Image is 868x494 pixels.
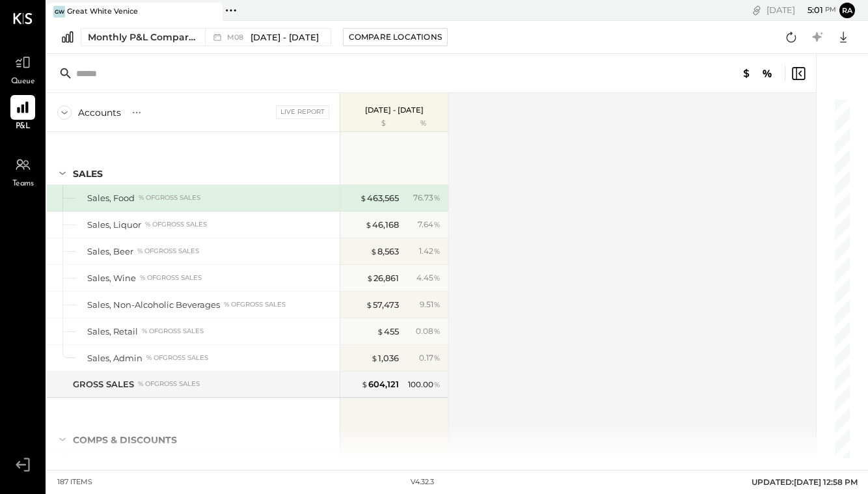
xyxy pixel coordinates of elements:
[416,325,441,337] div: 0.08
[366,273,373,283] span: $
[87,325,138,338] div: Sales, Retail
[377,326,384,336] span: $
[368,458,399,471] div: ( 5,531 )
[87,272,136,284] div: Sales, Wine
[433,299,441,309] span: %
[366,299,373,310] span: $
[146,353,208,363] div: % of GROSS SALES
[433,192,441,202] span: %
[87,352,142,364] div: Sales, Admin
[142,327,204,336] div: % of GROSS SALES
[140,273,202,282] div: % of GROSS SALES
[73,167,103,180] div: SALES
[73,378,134,391] div: GROSS SALES
[416,272,441,284] div: 4.45
[366,299,399,311] div: 57,473
[433,272,441,282] span: %
[145,220,207,229] div: % of GROSS SALES
[276,105,329,118] div: Live Report
[87,219,141,231] div: Sales, Liquor
[88,31,197,44] div: Monthly P&L Comparison
[81,28,331,46] button: Monthly P&L Comparison M08[DATE] - [DATE]
[227,34,247,41] span: M08
[78,106,121,119] div: Accounts
[433,245,441,256] span: %
[411,477,434,487] div: v 4.32.3
[87,192,135,204] div: Sales, Food
[251,31,319,44] span: [DATE] - [DATE]
[1,50,45,88] a: Queue
[87,245,133,258] div: Sales, Beer
[370,245,399,258] div: 8,563
[53,6,65,18] div: GW
[413,192,441,204] div: 76.73
[419,352,441,364] div: 0.17
[365,219,399,231] div: 46,168
[433,379,441,389] span: %
[137,247,199,256] div: % of GROSS SALES
[139,193,200,202] div: % of GROSS SALES
[418,219,441,230] div: 7.64
[138,379,200,389] div: % of GROSS SALES
[67,7,138,17] div: Great White Venice
[224,300,286,309] div: % of GROSS SALES
[87,458,226,471] div: Discounts and Comps - Manager
[365,105,424,115] p: [DATE] - [DATE]
[347,118,399,129] div: $
[433,325,441,336] span: %
[349,31,442,42] div: Compare Locations
[750,3,763,17] div: copy link
[361,378,399,391] div: 604,121
[419,245,441,257] div: 1.42
[433,219,441,229] span: %
[16,121,31,133] span: P&L
[420,299,441,310] div: 9.51
[360,193,367,203] span: $
[361,379,368,389] span: $
[11,76,35,88] span: Queue
[371,352,399,364] div: 1,036
[370,246,377,256] span: $
[73,433,177,446] div: Comps & Discounts
[839,3,855,18] button: ra
[377,325,399,338] div: 455
[825,5,836,14] span: pm
[87,299,220,311] div: Sales, Non-Alcoholic Beverages
[371,353,378,363] span: $
[402,118,444,129] div: %
[752,477,858,487] span: UPDATED: [DATE] 12:58 PM
[366,272,399,284] div: 26,861
[766,4,836,16] div: [DATE]
[365,219,372,230] span: $
[12,178,34,190] span: Teams
[360,192,399,204] div: 463,565
[343,28,448,46] button: Compare Locations
[433,352,441,363] span: %
[1,95,45,133] a: P&L
[408,379,441,391] div: 100.00
[1,152,45,190] a: Teams
[57,477,92,487] div: 187 items
[797,4,823,16] span: 5 : 01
